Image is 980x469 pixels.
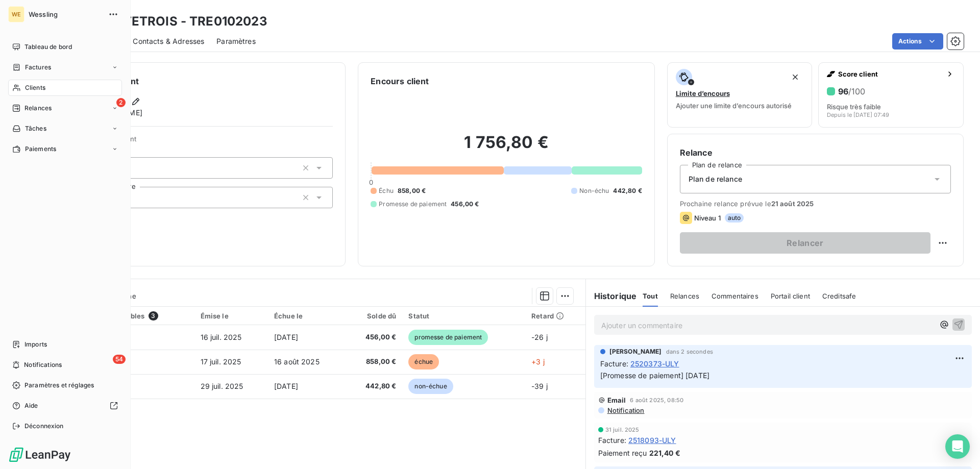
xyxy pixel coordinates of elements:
[600,358,628,369] span: Facture :
[351,381,397,391] span: 442,80 €
[451,200,479,209] span: 456,00 €
[29,10,102,18] span: Wessling
[201,357,241,366] span: 17 juil. 2025
[8,336,122,353] a: Imports
[379,200,447,209] span: Promesse de paiement
[408,379,453,394] span: non-échue
[24,360,62,369] span: Notifications
[605,427,640,433] span: 31 juil. 2025
[8,59,122,76] a: Factures
[25,144,56,154] span: Paiements
[579,186,609,195] span: Non-échu
[24,340,47,349] span: Imports
[694,214,721,222] span: Niveau 1
[8,141,122,157] a: Paiements
[643,292,658,300] span: Tout
[531,357,545,366] span: +3 j
[531,312,579,320] div: Retard
[408,312,519,320] div: Statut
[630,358,679,369] span: 2520373-ULY
[24,401,38,410] span: Aide
[274,312,339,320] div: Échue le
[945,434,970,459] div: Open Intercom Messenger
[689,174,742,184] span: Plan de relance
[607,396,626,404] span: Email
[598,435,626,446] span: Facture :
[25,63,51,72] span: Factures
[398,186,426,195] span: 858,00 €
[379,186,394,195] span: Échu
[25,124,46,133] span: Tâches
[667,62,813,128] button: Limite d’encoursAjouter une limite d’encours autorisé
[670,292,699,300] span: Relances
[630,397,683,403] span: 6 août 2025, 08:50
[822,292,856,300] span: Creditsafe
[8,39,122,55] a: Tableau de bord
[82,135,333,149] span: Propriétés Client
[609,347,662,356] span: [PERSON_NAME]
[24,104,52,113] span: Relances
[892,33,943,50] button: Actions
[81,311,188,320] div: Pièces comptables
[90,12,267,31] h3: TRENTETROIS - TRE0102023
[24,381,94,390] span: Paramètres et réglages
[8,120,122,137] a: Tâches
[116,98,126,107] span: 2
[216,36,256,46] span: Paramètres
[666,349,713,355] span: dans 2 secondes
[838,86,865,96] h6: 96
[201,333,242,341] span: 16 juil. 2025
[274,333,298,341] span: [DATE]
[838,70,942,78] span: Score client
[848,86,865,96] span: /100
[613,186,642,195] span: 442,80 €
[818,62,964,128] button: Score client96/100Risque très faibleDepuis le [DATE] 07:49
[369,178,373,186] span: 0
[680,200,951,208] span: Prochaine relance prévue le
[201,312,262,320] div: Émise le
[680,146,951,159] h6: Relance
[8,100,122,116] a: 2Relances
[8,6,24,22] div: WE
[606,406,645,414] span: Notification
[274,357,320,366] span: 16 août 2025
[408,330,488,345] span: promesse de paiement
[8,398,122,414] a: Aide
[827,112,889,118] span: Depuis le [DATE] 07:49
[8,377,122,393] a: Paramètres et réglages
[25,83,45,92] span: Clients
[24,42,72,52] span: Tableau de bord
[598,448,647,458] span: Paiement reçu
[676,89,730,97] span: Limite d’encours
[24,422,64,431] span: Déconnexion
[649,448,680,458] span: 221,40 €
[201,382,243,390] span: 29 juil. 2025
[827,103,881,111] span: Risque très faible
[586,290,637,302] h6: Historique
[133,36,204,46] span: Contacts & Adresses
[676,102,792,110] span: Ajouter une limite d’encours autorisé
[149,311,158,320] span: 3
[274,382,298,390] span: [DATE]
[62,75,333,87] h6: Informations client
[771,200,814,208] span: 21 août 2025
[351,357,397,367] span: 858,00 €
[712,292,758,300] span: Commentaires
[351,312,397,320] div: Solde dû
[531,382,548,390] span: -39 j
[408,354,439,369] span: échue
[771,292,810,300] span: Portail client
[371,75,429,87] h6: Encours client
[531,333,548,341] span: -26 j
[8,447,71,463] img: Logo LeanPay
[680,232,930,254] button: Relancer
[113,355,126,364] span: 54
[600,371,709,380] span: [Promesse de paiement] [DATE]
[371,132,642,163] h2: 1 756,80 €
[351,332,397,342] span: 456,00 €
[725,213,744,223] span: auto
[8,80,122,96] a: Clients
[628,435,676,446] span: 2518093-ULY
